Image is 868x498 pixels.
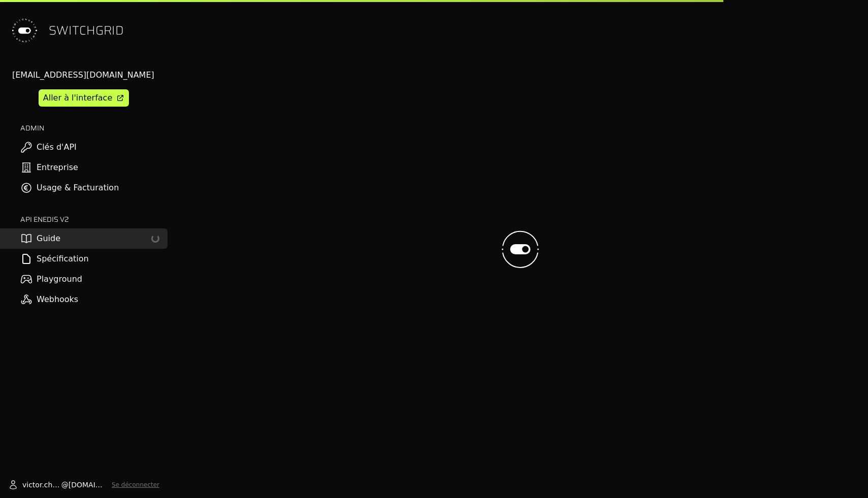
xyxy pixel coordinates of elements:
[12,69,168,81] div: [EMAIL_ADDRESS][DOMAIN_NAME]
[69,480,108,490] span: [DOMAIN_NAME]
[8,14,41,47] img: Switchgrid Logo
[151,235,159,243] div: loading
[20,214,168,224] h2: API ENEDIS v2
[49,22,124,39] span: SWITCHGRID
[39,89,129,107] a: Aller à l'interface
[22,480,61,490] span: victor.chevillotte
[20,123,168,133] h2: ADMIN
[43,92,112,104] div: Aller à l'interface
[112,481,159,489] button: Se déconnecter
[61,480,69,490] span: @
